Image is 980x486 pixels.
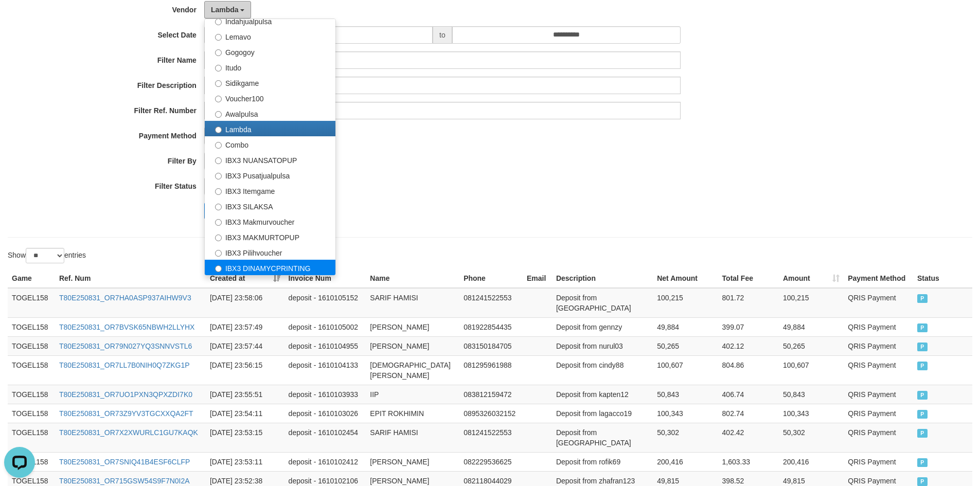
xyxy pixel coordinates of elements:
[215,157,222,164] input: IBX3 NUANSATOPUP
[215,173,222,179] input: IBX3 Pusatjualpulsa
[59,409,193,418] a: T80E250831_OR73Z9YV3TGCXXQA2FT
[552,269,653,288] th: Description
[8,404,55,423] td: TOGEL158
[206,317,284,336] td: [DATE] 23:57:49
[653,452,718,471] td: 200,416
[215,265,222,272] input: IBX3 DINAMYCPRINTING
[205,152,335,167] label: IBX3 NUANSATOPUP
[653,385,718,404] td: 50,843
[8,269,55,288] th: Game
[206,404,284,423] td: [DATE] 23:54:11
[206,336,284,355] td: [DATE] 23:57:44
[204,1,252,19] button: Lambda
[552,423,653,452] td: Deposit from [GEOGRAPHIC_DATA]
[917,323,928,332] span: PAID
[459,269,523,288] th: Phone
[366,452,459,471] td: [PERSON_NAME]
[718,336,779,355] td: 402.12
[366,423,459,452] td: SARIF HAMISI
[366,269,459,288] th: Name
[215,204,222,210] input: IBX3 SILAKSA
[284,288,366,318] td: deposit - 1610105152
[215,34,222,41] input: Lemavo
[844,317,913,336] td: QRIS Payment
[8,336,55,355] td: TOGEL158
[284,404,366,423] td: deposit - 1610103026
[552,355,653,385] td: Deposit from cindy88
[215,96,222,102] input: Voucher100
[844,404,913,423] td: QRIS Payment
[459,385,523,404] td: 083812159472
[366,317,459,336] td: [PERSON_NAME]
[917,294,928,303] span: PAID
[917,410,928,419] span: PAID
[718,288,779,318] td: 801.72
[552,452,653,471] td: Deposit from rofik69
[653,288,718,318] td: 100,215
[205,167,335,183] label: IBX3 Pusatjualpulsa
[459,452,523,471] td: 082229536625
[523,269,552,288] th: Email
[205,260,335,275] label: IBX3 DINAMYCPRINTING
[215,80,222,87] input: Sidikgame
[433,26,452,44] span: to
[206,355,284,385] td: [DATE] 23:56:15
[366,355,459,385] td: [DEMOGRAPHIC_DATA][PERSON_NAME]
[205,121,335,136] label: Lambda
[26,248,64,263] select: Showentries
[779,317,844,336] td: 49,884
[718,385,779,404] td: 406.74
[779,423,844,452] td: 50,302
[59,361,190,369] a: T80E250831_OR7LL7B0NIH0Q7ZKG1P
[653,355,718,385] td: 100,607
[459,288,523,318] td: 081241522553
[205,244,335,260] label: IBX3 Pilihvoucher
[844,288,913,318] td: QRIS Payment
[4,4,35,35] button: Open LiveChat chat widget
[779,288,844,318] td: 100,215
[55,269,206,288] th: Ref. Num
[215,142,222,149] input: Combo
[205,28,335,44] label: Lemavo
[779,269,844,288] th: Amount: activate to sort column ascending
[459,355,523,385] td: 081295961988
[653,336,718,355] td: 50,265
[284,355,366,385] td: deposit - 1610104133
[215,111,222,118] input: Awalpulsa
[844,385,913,404] td: QRIS Payment
[205,44,335,59] label: Gogogoy
[366,385,459,404] td: IIP
[8,288,55,318] td: TOGEL158
[844,355,913,385] td: QRIS Payment
[59,323,195,331] a: T80E250831_OR7BVSK65NBWH2LLYHX
[205,198,335,213] label: IBX3 SILAKSA
[8,385,55,404] td: TOGEL158
[215,49,222,56] input: Gogogoy
[206,385,284,404] td: [DATE] 23:55:51
[718,269,779,288] th: Total Fee
[8,317,55,336] td: TOGEL158
[284,385,366,404] td: deposit - 1610103933
[215,65,222,71] input: Itudo
[284,269,366,288] th: Invoice Num
[366,404,459,423] td: EPIT ROKHIMIN
[59,294,191,302] a: T80E250831_OR7HA0ASP937AIHW9V3
[718,452,779,471] td: 1,603.33
[917,362,928,370] span: PAID
[552,288,653,318] td: Deposit from [GEOGRAPHIC_DATA]
[205,90,335,105] label: Voucher100
[718,355,779,385] td: 804.86
[59,428,198,437] a: T80E250831_OR7X2XWURLC1GU7KAQK
[205,13,335,28] label: Indahjualpulsa
[215,127,222,133] input: Lambda
[459,404,523,423] td: 0895326032152
[366,336,459,355] td: [PERSON_NAME]
[215,250,222,257] input: IBX3 Pilihvoucher
[284,423,366,452] td: deposit - 1610102454
[205,105,335,121] label: Awalpulsa
[8,423,55,452] td: TOGEL158
[206,423,284,452] td: [DATE] 23:53:15
[215,235,222,241] input: IBX3 MAKMURTOPUP
[718,317,779,336] td: 399.07
[59,458,190,466] a: T80E250831_OR7SNIQ41B4ESF6CLFP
